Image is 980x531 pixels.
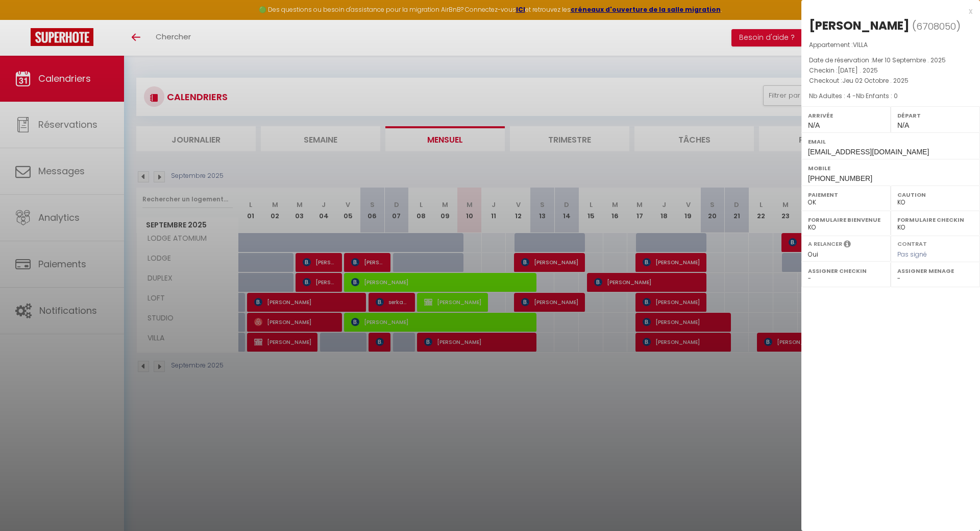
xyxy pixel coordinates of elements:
p: Date de réservation : [809,55,972,65]
label: Caution [897,190,973,200]
label: Formulaire Checkin [897,215,973,225]
span: ( ) [912,19,961,33]
div: [PERSON_NAME] [809,17,910,34]
span: [PHONE_NUMBER] [808,174,872,182]
label: Paiement [808,190,884,200]
span: Jeu 02 Octobre . 2025 [842,76,909,85]
span: Nb Enfants : 0 [856,91,898,100]
label: Assigner Checkin [808,266,884,276]
label: Formulaire Bienvenue [808,215,884,225]
i: Sélectionner OUI si vous souhaiter envoyer les séquences de messages post-checkout [844,240,851,251]
label: Mobile [808,163,973,173]
span: 6708050 [916,20,956,33]
span: [DATE] . 2025 [838,66,878,75]
p: Checkin : [809,65,972,76]
span: [EMAIL_ADDRESS][DOMAIN_NAME] [808,148,929,156]
span: Nb Adultes : 4 - [809,91,898,100]
div: x [801,5,972,17]
span: Mer 10 Septembre . 2025 [872,56,946,64]
button: Ouvrir le widget de chat LiveChat [8,4,39,35]
span: VILLA [853,40,868,49]
label: Assigner Menage [897,266,973,276]
label: Email [808,136,973,147]
p: Appartement : [809,40,972,50]
label: Contrat [897,240,927,246]
span: N/A [808,121,820,129]
span: Pas signé [897,250,927,259]
p: Checkout : [809,76,972,86]
label: Départ [897,110,973,121]
label: Arrivée [808,110,884,121]
label: A relancer [808,240,842,248]
span: N/A [897,121,909,129]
